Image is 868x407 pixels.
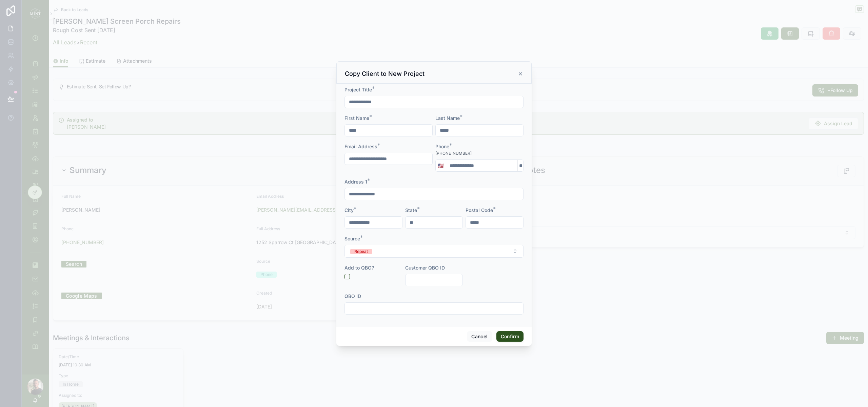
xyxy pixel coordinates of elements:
[435,144,449,149] span: Phone
[354,249,368,254] div: Repeat
[344,115,369,121] span: First Name
[344,144,377,149] span: Email Address
[344,265,374,271] span: Add to QBO?
[405,265,445,271] span: Customer QBO ID
[344,236,360,241] span: Source
[344,293,361,299] span: QBO ID
[344,245,524,258] button: Select Button
[467,331,492,342] button: Cancel
[438,162,443,169] span: 🇺🇸
[345,70,425,78] h3: Copy Client to New Project
[435,115,460,121] span: Last Name
[436,159,446,172] button: Select Button
[405,207,417,213] span: State
[344,87,372,92] span: Project Title
[466,207,493,213] span: Postal Code
[496,331,524,342] button: Confirm
[344,207,354,213] span: City
[344,179,367,185] span: Address 1
[435,151,472,156] span: [PHONE_NUMBER]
